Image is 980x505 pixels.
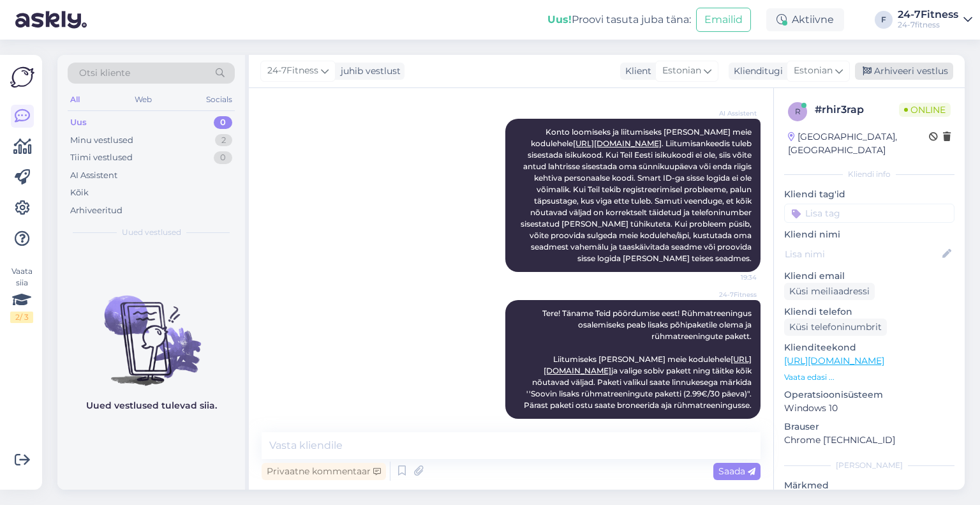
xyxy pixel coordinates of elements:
[57,273,245,388] img: No chats
[766,8,844,31] div: Aktiivne
[815,102,899,117] div: # rhir3rap
[784,355,884,366] a: [URL][DOMAIN_NAME]
[547,13,572,26] b: Uus!
[898,10,972,30] a: 24-7Fitness24-7fitness
[784,341,954,354] p: Klienditeekond
[898,10,958,20] div: 24-7Fitness
[70,116,87,129] div: Uus
[709,109,757,118] span: AI Assistent
[718,465,755,477] span: Saada
[729,64,783,78] div: Klienditugi
[70,186,89,199] div: Kõik
[132,91,154,108] div: Web
[68,91,82,108] div: All
[784,228,954,241] p: Kliendi nimi
[79,66,130,80] span: Otsi kliente
[70,134,133,147] div: Minu vestlused
[784,305,954,319] p: Kliendi telefon
[784,433,954,447] p: Chrome [TECHNICAL_ID]
[784,420,954,433] p: Brauser
[662,64,701,78] span: Estonian
[709,273,757,282] span: 19:34
[573,139,662,148] a: [URL][DOMAIN_NAME]
[10,65,34,89] img: Askly Logo
[855,63,953,80] div: Arhiveeri vestlus
[899,103,951,117] span: Online
[784,204,954,223] input: Lisa tag
[784,460,954,471] div: [PERSON_NAME]
[214,151,232,164] div: 0
[795,107,801,116] span: r
[204,91,235,108] div: Socials
[262,463,386,480] div: Privaatne kommentaar
[898,20,958,30] div: 24-7fitness
[784,372,954,383] p: Vaata edasi ...
[215,134,232,147] div: 2
[214,116,232,129] div: 0
[788,130,929,157] div: [GEOGRAPHIC_DATA], [GEOGRAPHIC_DATA]
[875,11,893,29] div: F
[70,204,122,217] div: Arhiveeritud
[547,12,691,27] div: Proovi tasuta juba täna:
[70,169,117,182] div: AI Assistent
[521,127,754,263] span: Konto loomiseks ja liitumiseks [PERSON_NAME] meie kodulehele . Liitumisankeedis tuleb sisestada i...
[10,312,33,323] div: 2 / 3
[794,64,833,78] span: Estonian
[336,64,401,78] div: juhib vestlust
[784,283,875,300] div: Küsi meiliaadressi
[709,290,757,299] span: 24-7Fitness
[784,479,954,492] p: Märkmed
[620,64,651,78] div: Klient
[785,247,940,261] input: Lisa nimi
[784,319,887,336] div: Küsi telefoninumbrit
[524,308,754,410] span: Tere! Täname Teid pöördumise eest! Rühmatreeningus osalemiseks peab lisaks põhipaketile olema ja ...
[784,402,954,415] p: Windows 10
[709,419,757,429] span: 19:44
[86,399,217,412] p: Uued vestlused tulevad siia.
[696,8,751,32] button: Emailid
[784,169,954,180] div: Kliendi info
[70,151,133,164] div: Tiimi vestlused
[122,227,181,238] span: Uued vestlused
[10,266,33,323] div: Vaata siia
[784,188,954,201] p: Kliendi tag'id
[784,269,954,283] p: Kliendi email
[784,388,954,402] p: Operatsioonisüsteem
[267,64,318,78] span: 24-7Fitness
